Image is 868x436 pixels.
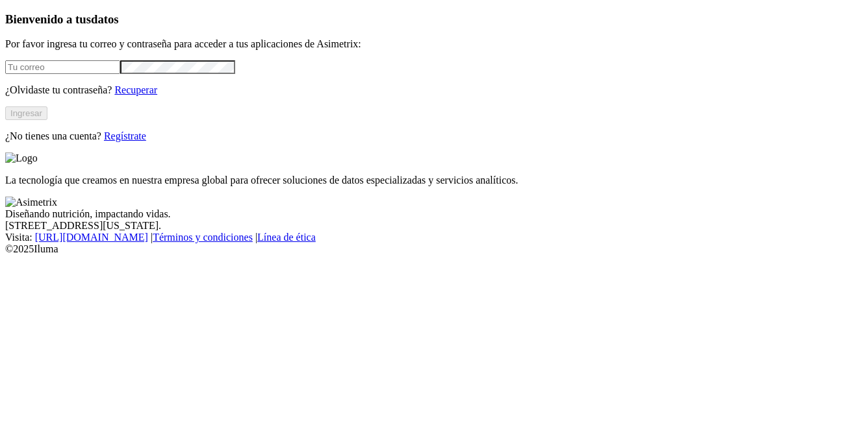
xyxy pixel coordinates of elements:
div: Diseñando nutrición, impactando vidas. [5,208,863,220]
h3: Bienvenido a tus [5,12,863,27]
a: Recuperar [114,84,157,95]
div: Visita : | | [5,232,863,243]
div: [STREET_ADDRESS][US_STATE]. [5,220,863,232]
div: © 2025 Iluma [5,243,863,255]
img: Asimetrix [5,197,57,208]
button: Ingresar [5,106,47,120]
input: Tu correo [5,60,120,74]
p: La tecnología que creamos en nuestra empresa global para ofrecer soluciones de datos especializad... [5,175,863,186]
p: ¿Olvidaste tu contraseña? [5,84,863,96]
img: Logo [5,152,38,164]
a: Línea de ética [257,232,316,243]
a: Términos y condiciones [153,232,253,243]
p: ¿No tienes una cuenta? [5,130,863,142]
a: [URL][DOMAIN_NAME] [35,232,148,243]
span: datos [91,12,119,26]
p: Por favor ingresa tu correo y contraseña para acceder a tus aplicaciones de Asimetrix: [5,38,863,50]
a: Regístrate [104,130,146,141]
